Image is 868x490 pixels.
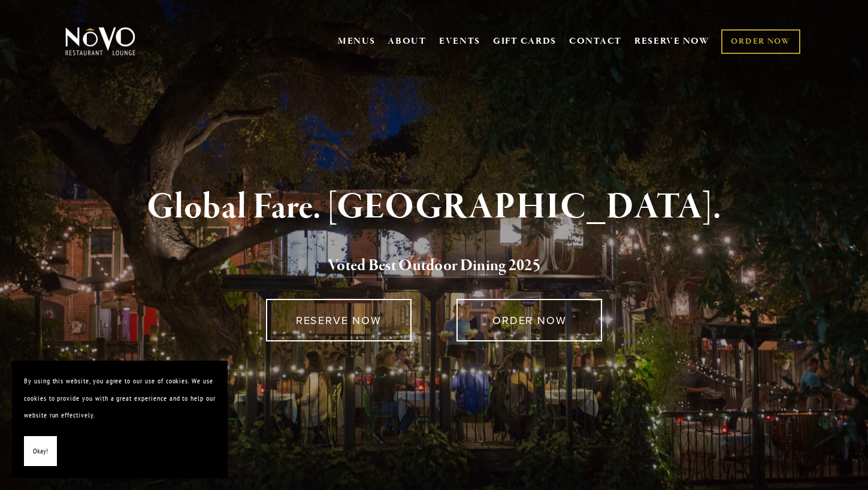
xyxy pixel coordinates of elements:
a: RESERVE NOW [634,30,710,53]
a: GIFT CARDS [493,30,557,53]
h2: 5 [85,253,784,279]
span: Okay! [33,443,48,460]
section: Cookie banner [12,361,228,478]
a: MENUS [338,35,376,47]
a: ORDER NOW [721,29,800,54]
a: Voted Best Outdoor Dining 202 [328,255,533,278]
button: Okay! [24,436,57,467]
a: RESERVE NOW [266,299,412,341]
p: By using this website, you agree to our use of cookies. We use cookies to provide you with a grea... [24,373,216,424]
a: ORDER NOW [456,299,602,341]
a: ABOUT [388,35,427,47]
strong: Global Fare. [GEOGRAPHIC_DATA]. [147,184,721,230]
a: CONTACT [569,30,622,53]
a: EVENTS [439,35,480,47]
img: Novo Restaurant &amp; Lounge [63,26,138,56]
